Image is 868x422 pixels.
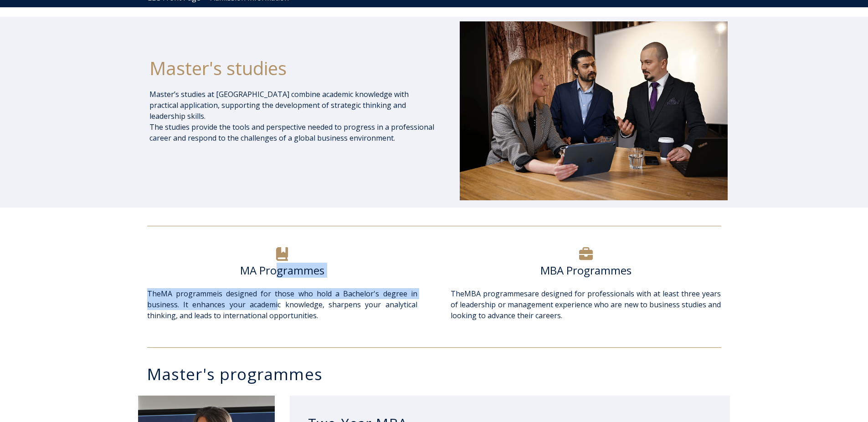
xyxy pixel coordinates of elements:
[149,57,436,80] h1: Master's studies
[147,264,417,277] h6: MA Programmes
[149,89,436,143] p: Master’s studies at [GEOGRAPHIC_DATA] combine academic knowledge with practical application, supp...
[147,366,730,382] h3: Master's programmes
[161,289,217,299] a: MA programme
[464,289,528,299] a: MBA programmes
[451,289,721,320] span: The are designed for professionals with at least three years of leadership or management experien...
[460,21,728,200] img: DSC_1073
[147,289,417,320] span: The is designed for those who hold a Bachelor's degree in business. It enhances your academic kno...
[451,264,721,277] h6: MBA Programmes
